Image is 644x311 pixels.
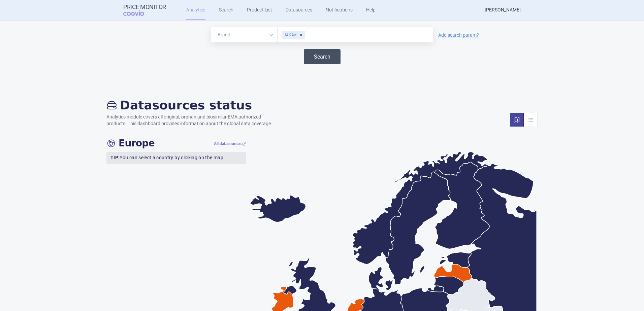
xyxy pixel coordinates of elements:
[123,4,166,16] a: Price MonitorCOGVIO
[106,98,279,112] h2: Datasources status
[304,49,341,64] button: Search
[438,33,479,37] a: Add search param?
[106,138,155,149] h4: Europe
[282,31,305,39] div: JAKAVI
[123,10,154,16] span: COGVIO
[123,4,166,10] strong: Price Monitor
[106,152,246,164] p: You can select a country by clicking on the map.
[110,155,120,160] strong: TIP:
[106,114,279,127] p: Analytics module covers all original, orphan and biosimilar EMA authorized products. This dashboa...
[214,141,246,147] a: All datasources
